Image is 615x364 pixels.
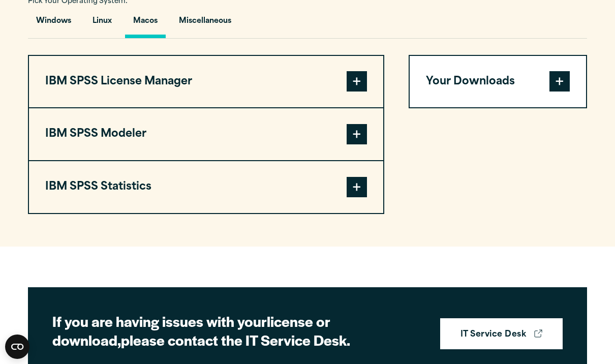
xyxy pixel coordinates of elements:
[84,9,120,38] button: Linux
[125,9,166,38] button: Macos
[29,161,383,213] button: IBM SPSS Statistics
[29,56,383,108] button: IBM SPSS License Manager
[29,108,383,160] button: IBM SPSS Modeler
[410,56,586,108] button: Your Downloads
[52,311,330,350] strong: license or download,
[460,328,526,342] strong: IT Service Desk
[5,335,29,359] button: Open CMP widget
[28,9,79,38] button: Windows
[171,9,239,38] button: Miscellaneous
[52,312,408,350] h2: If you are having issues with your please contact the IT Service Desk.
[440,318,563,350] a: IT Service Desk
